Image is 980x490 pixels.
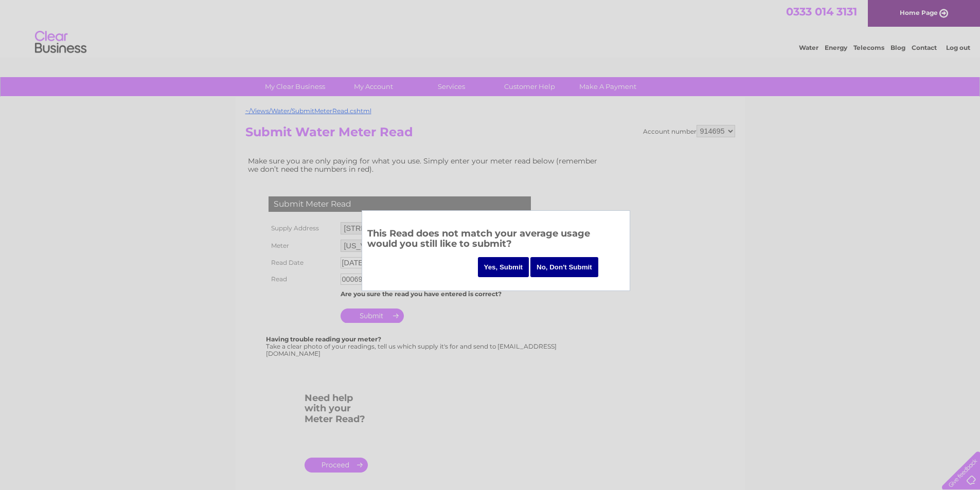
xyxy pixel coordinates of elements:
[786,5,857,18] a: 0333 014 3131
[34,27,87,58] img: logo.png
[946,44,970,51] a: Log out
[478,257,529,277] input: Yes, Submit
[247,6,734,50] div: Clear Business is a trading name of Verastar Limited (registered in [GEOGRAPHIC_DATA] No. 3667643...
[825,44,847,51] a: Energy
[799,44,818,51] a: Water
[912,44,937,51] a: Contact
[530,257,598,277] input: No, Don't Submit
[367,226,625,255] h3: This Read does not match your average usage would you still like to submit?
[890,44,905,51] a: Blog
[853,44,884,51] a: Telecoms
